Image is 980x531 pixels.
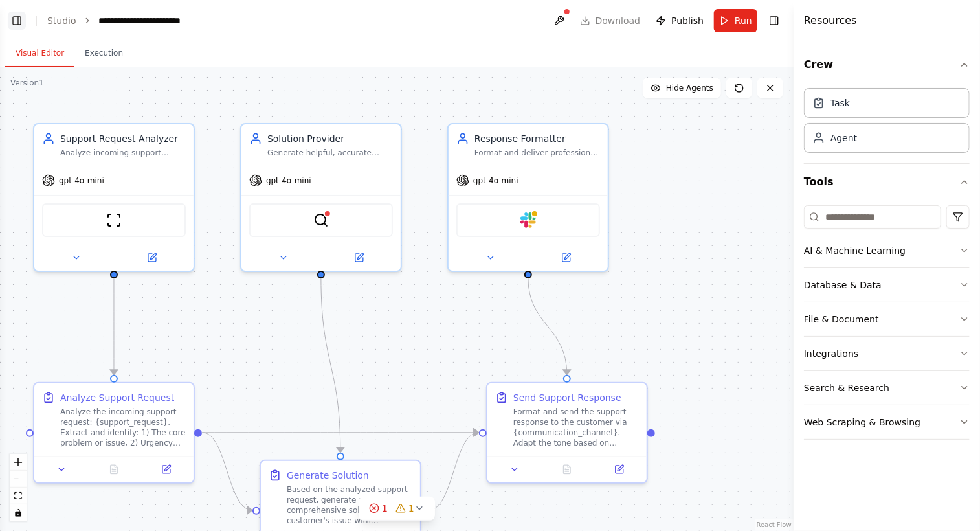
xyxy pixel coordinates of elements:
[714,9,757,32] button: Run
[735,14,752,27] span: Run
[266,175,311,186] span: gpt-4o-mini
[267,148,393,158] div: Generate helpful, accurate solutions and responses for customer support issues related to {produc...
[804,405,970,439] button: Web Scraping & Browsing
[10,454,27,471] button: zoom in
[382,502,388,515] span: 1
[5,40,74,67] button: Visual Editor
[804,234,970,267] button: AI & Machine Learning
[804,371,970,405] button: Search & Research
[8,12,26,30] button: Show left sidebar
[60,391,174,404] div: Analyze Support Request
[359,497,435,521] button: 11
[107,277,120,374] g: Edge from 1ff3f052-c3e4-4d30-9ff4-9989c32d258e to dddc4718-34ba-450a-8fa9-84dae44f3767
[10,504,27,521] button: toggle interactivity
[313,212,329,228] img: QdrantVectorSearchTool
[240,123,402,272] div: Solution ProviderGenerate helpful, accurate solutions and responses for customer support issues r...
[671,14,704,27] span: Publish
[804,347,858,360] div: Integrations
[33,382,195,484] div: Analyze Support RequestAnalyze the incoming support request: {support_request}. Extract and ident...
[643,78,721,98] button: Hide Agents
[202,426,252,517] g: Edge from dddc4718-34ba-450a-8fa9-84dae44f3767 to c9798a95-6158-464d-bc10-8e8d3cc96f64
[804,302,970,336] button: File & Document
[474,132,600,145] div: Response Formatter
[804,83,970,163] div: Crew
[60,148,186,158] div: Analyze incoming support requests to understand the customer's issue, extract key information lik...
[513,407,639,448] div: Format and send the support response to the customer via {communication_channel}. Adapt the tone ...
[287,484,412,526] div: Based on the analyzed support request, generate a comprehensive solution for the customer's issue...
[47,14,203,27] nav: breadcrumb
[765,12,783,30] button: Hide right sidebar
[144,462,188,477] button: Open in side panel
[60,132,186,145] div: Support Request Analyzer
[804,200,970,450] div: Tools
[804,13,857,28] h4: Resources
[106,212,122,228] img: ScrapeWebsiteTool
[804,381,889,394] div: Search & Research
[804,278,882,291] div: Database & Data
[513,391,621,404] div: Send Support Response
[10,454,27,521] div: React Flow controls
[322,250,395,265] button: Open in side panel
[830,131,857,144] div: Agent
[74,40,133,67] button: Execution
[10,488,27,504] button: fit view
[522,277,574,374] g: Edge from f354a970-f375-4fa5-9995-1af67b2165b2 to 6d032b74-75c2-4c73-96a5-a0c5db5a8aca
[429,426,478,517] g: Edge from c9798a95-6158-464d-bc10-8e8d3cc96f64 to 6d032b74-75c2-4c73-96a5-a0c5db5a8aca
[804,313,879,326] div: File & Document
[520,212,536,228] img: Slack
[87,462,142,477] button: No output available
[473,175,518,186] span: gpt-4o-mini
[59,175,104,186] span: gpt-4o-mini
[804,244,906,257] div: AI & Machine Learning
[115,250,188,265] button: Open in side panel
[666,83,713,93] span: Hide Agents
[33,123,195,272] div: Support Request AnalyzerAnalyze incoming support requests to understand the customer's issue, ext...
[10,471,27,488] button: zoom out
[447,123,609,272] div: Response FormatterFormat and deliver professional, empathetic support responses to customers via ...
[486,382,648,484] div: Send Support ResponseFormat and send the support response to the customer via {communication_chan...
[757,521,792,528] a: React Flow attribution
[267,132,393,145] div: Solution Provider
[315,277,347,452] g: Edge from ddf170e6-680d-4b9a-a33e-794900d04dff to c9798a95-6158-464d-bc10-8e8d3cc96f64
[408,502,414,515] span: 1
[804,416,920,429] div: Web Scraping & Browsing
[830,96,850,109] div: Task
[10,78,44,88] div: Version 1
[474,148,600,158] div: Format and deliver professional, empathetic support responses to customers via {communication_cha...
[529,250,603,265] button: Open in side panel
[47,16,76,26] a: Studio
[804,164,970,200] button: Tools
[804,268,970,302] button: Database & Data
[202,426,478,439] g: Edge from dddc4718-34ba-450a-8fa9-84dae44f3767 to 6d032b74-75c2-4c73-96a5-a0c5db5a8aca
[597,462,641,477] button: Open in side panel
[287,469,369,482] div: Generate Solution
[651,9,709,32] button: Publish
[540,462,595,477] button: No output available
[804,337,970,370] button: Integrations
[60,407,186,448] div: Analyze the incoming support request: {support_request}. Extract and identify: 1) The core proble...
[804,47,970,83] button: Crew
